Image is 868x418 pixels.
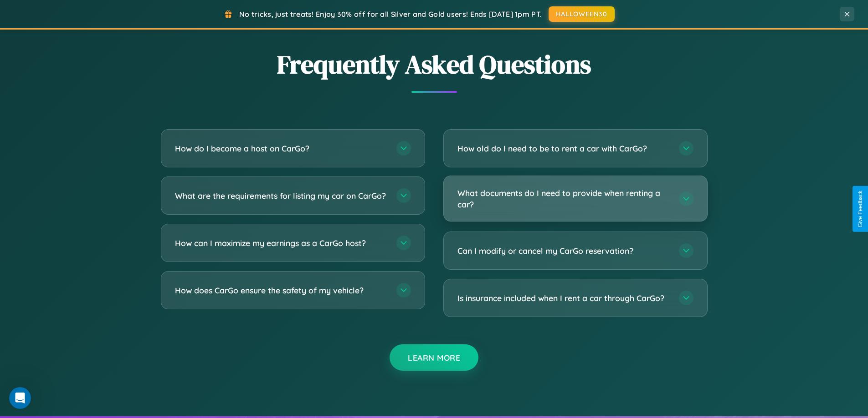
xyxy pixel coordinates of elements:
[857,191,863,227] div: Give Feedback
[457,245,670,257] h3: Can I modify or cancel my CarGo reservation?
[457,292,670,304] h3: Is insurance included when I rent a car through CarGo?
[175,237,387,249] h3: How can I maximize my earnings as a CarGo host?
[457,143,670,154] h3: How old do I need to be to rent a car with CarGo?
[175,190,387,201] h3: What are the requirements for listing my car on CarGo?
[457,187,670,210] h3: What documents do I need to provide when renting a car?
[239,10,542,19] span: No tricks, just treats! Enjoy 30% off for all Silver and Gold users! Ends [DATE] 1pm PT.
[549,6,615,22] button: HALLOWEEN30
[175,143,387,154] h3: How do I become a host on CarGo?
[161,47,708,82] h2: Frequently Asked Questions
[9,387,31,409] iframe: Intercom live chat
[175,285,387,296] h3: How does CarGo ensure the safety of my vehicle?
[390,344,478,371] button: Learn More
